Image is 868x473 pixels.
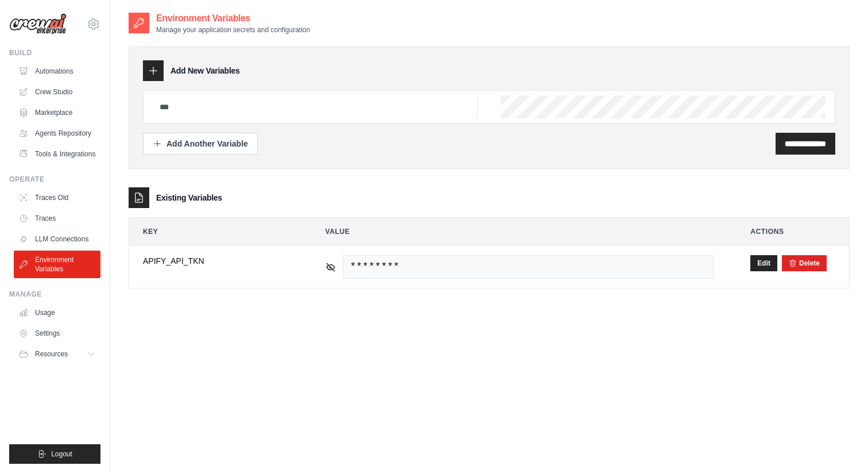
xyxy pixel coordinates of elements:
a: Usage [14,303,100,322]
button: Resources [14,345,100,363]
p: Manage your application secrets and configuration [156,25,310,34]
a: Environment Variables [14,251,100,278]
a: Traces [14,209,100,228]
div: Operate [9,175,100,184]
th: Value [312,218,728,245]
button: Edit [750,255,777,271]
h3: Add New Variables [170,65,240,76]
div: Build [9,48,100,57]
th: Actions [737,218,849,245]
div: Manage [9,290,100,299]
img: Logo [9,13,67,35]
h3: Existing Variables [156,192,222,203]
a: Crew Studio [14,83,100,101]
a: Settings [14,324,100,343]
a: Automations [14,62,100,80]
span: APIFY_API_TKN [143,255,289,267]
span: Resources [35,349,68,359]
a: Traces Old [14,189,100,207]
h2: Environment Variables [156,11,310,25]
button: Delete [789,259,820,268]
button: Add Another Variable [143,133,258,155]
a: Tools & Integrations [14,145,100,163]
button: Logout [9,444,100,464]
span: Logout [51,449,72,459]
th: Key [129,218,303,245]
a: LLM Connections [14,230,100,248]
a: Marketplace [14,103,100,122]
a: Agents Repository [14,124,100,143]
div: Add Another Variable [153,138,248,149]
